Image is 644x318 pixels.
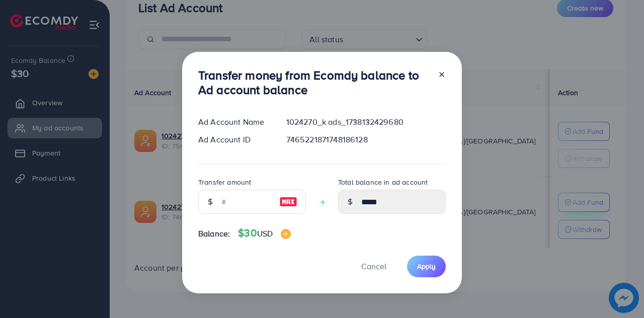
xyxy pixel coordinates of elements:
[361,261,386,272] span: Cancel
[281,229,291,239] img: image
[190,134,278,145] div: Ad Account ID
[407,256,446,277] button: Apply
[349,256,399,277] button: Cancel
[198,68,430,97] h3: Transfer money from Ecomdy balance to Ad account balance
[417,261,436,271] span: Apply
[257,228,273,239] span: USD
[338,177,428,187] label: Total balance in ad account
[198,177,251,187] label: Transfer amount
[278,116,454,128] div: 1024270_k ads_1738132429680
[238,227,291,240] h4: $30
[279,196,297,208] img: image
[278,134,454,145] div: 7465221871748186128
[198,228,230,240] span: Balance:
[190,116,278,128] div: Ad Account Name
